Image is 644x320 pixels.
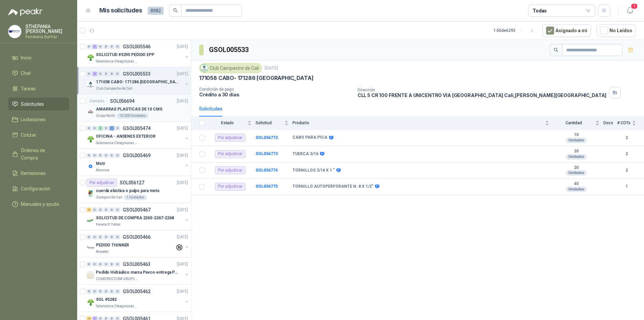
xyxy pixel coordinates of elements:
[617,135,636,141] b: 2
[256,121,283,125] span: Solicitud
[120,180,144,185] p: SOL056127
[553,165,599,171] b: 20
[96,161,105,167] p: Motr
[553,132,599,138] b: 10
[109,126,114,131] div: 1
[215,150,246,158] div: Por adjudicar
[177,44,188,50] p: [DATE]
[256,135,278,140] a: SOL056772
[8,25,21,38] img: Company Logo
[115,262,120,267] div: 0
[92,262,97,267] div: 0
[215,183,246,191] div: Por adjudicar
[553,121,594,125] span: Cantidad
[96,296,117,303] p: SOL #5282
[77,176,191,203] a: Por adjudicarSOL056127[DATE] Company Logocuerda elástica o pulpo para motoZoologico De Cali1 Unid...
[104,44,109,49] div: 0
[209,121,246,125] span: Estado
[87,153,92,158] div: 0
[358,92,607,98] p: CLL 5 CR 100 FRENTE A UNICENTRO VIA [GEOGRAPHIC_DATA] Cali , [PERSON_NAME][GEOGRAPHIC_DATA]
[631,3,638,9] span: 1
[256,117,292,130] th: Solicitud
[116,113,149,119] div: 10.000 Unidades
[99,6,142,15] h1: Mis solicitudes
[292,121,544,125] span: Producto
[87,260,190,282] a: 0 0 0 0 0 0 GSOL005463[DATE] Company LogoPedido Hidráulico marca Pavco-entrega PopayánCONSTRUCTOR...
[98,72,103,76] div: 0
[123,289,151,294] p: GSOL005462
[199,105,222,112] div: Solicitudes
[124,195,147,200] div: 1 Unidades
[123,126,151,131] p: GSOL005474
[256,184,278,189] a: SOL056775
[123,262,151,267] p: GSOL005463
[96,249,109,255] p: Almatec
[87,53,95,61] img: Company Logo
[77,94,191,122] a: CerradoSOL056694[DATE] Company LogoAMARRAS PLASTICAS DE 10 CMSGrupo North10.000 Unidades
[96,140,138,146] p: Salamanca Oleaginosas SAS
[96,215,174,221] p: SOLICITUD DE COMPRA 2265-2267-2268
[87,70,190,91] a: 0 4 0 0 0 0 GSOL005533[DATE] Company Logo171058 CABO- 171286 [GEOGRAPHIC_DATA]Club Campestre de Cali
[96,52,154,58] p: SOLICITUD #5295 PEDIDO EPP
[98,262,103,267] div: 0
[87,97,107,105] div: Cerrado
[92,289,97,294] div: 0
[21,200,59,208] span: Manuales y ayuda
[110,99,135,103] p: SOL056694
[87,108,95,116] img: Company Logo
[617,117,644,130] th: # COTs
[87,206,190,227] a: 3 0 0 0 0 0 GSOL005467[DATE] Company LogoSOLICITUD DE COMPRA 2265-2267-2268Panela El Trébol
[8,144,69,164] a: Órdenes de Compra
[177,288,188,295] p: [DATE]
[209,45,250,55] h3: GSOL005533
[92,153,97,158] div: 0
[87,81,95,89] img: Company Logo
[553,117,603,130] th: Cantidad
[87,189,95,197] img: Company Logo
[104,72,109,76] div: 0
[98,235,103,239] div: 0
[96,188,160,194] p: cuerda elástica o pulpo para moto
[96,133,156,140] p: OFICINA - ANDENES EXTERIOR
[98,126,103,131] div: 5
[201,64,208,72] img: Company Logo
[8,113,69,126] a: Licitaciones
[8,82,69,95] a: Tareas
[8,182,69,195] a: Configuración
[358,88,607,92] p: Dirección
[256,151,278,156] b: SOL056773
[104,126,109,131] div: 0
[104,153,109,158] div: 0
[92,208,97,212] div: 0
[109,153,114,158] div: 0
[98,153,103,158] div: 0
[603,117,617,130] th: Docs
[199,75,313,82] p: 171058 CABO- 171286 [GEOGRAPHIC_DATA]
[617,183,636,190] b: 1
[21,100,44,108] span: Solicitudes
[87,287,190,309] a: 0 0 0 0 0 0 GSOL005462[DATE] Company LogoSOL #5282Salamanca Oleaginosas SAS
[87,217,95,225] img: Company Logo
[215,166,246,174] div: Por adjudicar
[96,59,138,64] p: Salamanca Oleaginosas SAS
[177,234,188,240] p: [DATE]
[8,98,69,110] a: Solicitudes
[553,149,599,154] b: 20
[123,44,151,49] p: GSOL005546
[566,154,587,159] div: Unidades
[96,269,179,276] p: Pedido Hidráulico marca Pavco-entrega Popayán
[566,187,587,192] div: Unidades
[87,208,92,212] div: 3
[96,195,122,200] p: Zoologico De Cali
[8,198,69,211] a: Manuales y ayuda
[21,131,36,139] span: Cotizar
[115,208,120,212] div: 0
[199,87,352,92] p: Condición de pago
[25,24,69,34] p: STHEPANIA [PERSON_NAME]
[177,207,188,213] p: [DATE]
[596,24,636,37] button: No Leídos
[96,168,109,173] p: Alumina
[87,179,117,187] div: Por adjudicar
[533,7,547,14] div: Todas
[98,289,103,294] div: 0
